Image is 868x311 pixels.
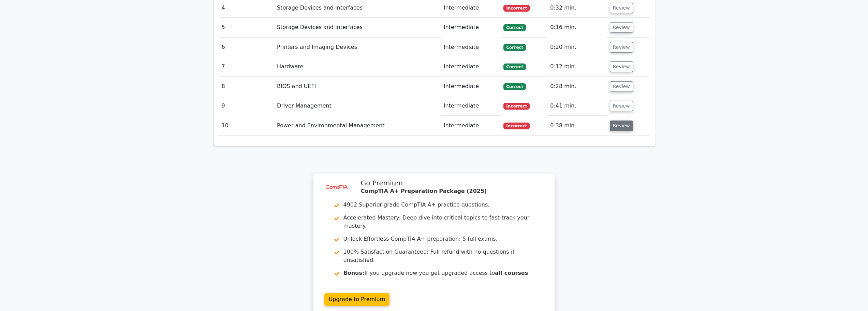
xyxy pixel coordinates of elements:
[219,96,275,116] td: 9
[547,116,607,136] td: 0:38 min.
[503,44,526,51] span: Correct
[610,81,633,92] button: Review
[441,77,501,96] td: Intermediate
[441,96,501,116] td: Intermediate
[219,77,275,96] td: 8
[503,83,526,90] span: Correct
[503,103,530,110] span: Incorrect
[503,24,526,31] span: Correct
[503,123,530,129] span: Incorrect
[274,96,441,116] td: Driver Management
[274,18,441,37] td: Storage Devices and Interfaces
[547,57,607,76] td: 0:12 min.
[610,3,633,13] button: Review
[610,61,633,72] button: Review
[547,38,607,57] td: 0:20 min.
[503,63,526,70] span: Correct
[219,18,275,37] td: 5
[547,77,607,96] td: 0:28 min.
[324,293,390,306] a: Upgrade to Premium
[274,57,441,76] td: Hardware
[547,18,607,37] td: 0:16 min.
[441,38,501,57] td: Intermediate
[610,42,633,53] button: Review
[219,38,275,57] td: 6
[274,77,441,96] td: BIOS and UEFI
[441,57,501,76] td: Intermediate
[274,116,441,136] td: Power and Environmental Management
[503,5,530,12] span: Incorrect
[610,22,633,33] button: Review
[547,96,607,116] td: 0:41 min.
[441,116,501,136] td: Intermediate
[610,121,633,131] button: Review
[441,18,501,37] td: Intermediate
[610,101,633,111] button: Review
[274,38,441,57] td: Printers and Imaging Devices
[219,57,275,76] td: 7
[219,116,275,136] td: 10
